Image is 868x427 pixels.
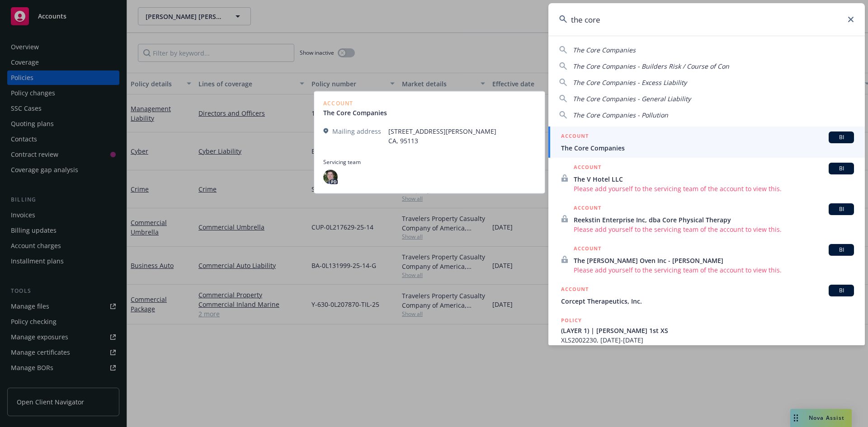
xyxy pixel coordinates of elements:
span: Reekstin Enterprise Inc, dba Core Physical Therapy [574,215,854,225]
h5: ACCOUNT [574,244,601,255]
h5: ACCOUNT [561,131,589,142]
span: Please add yourself to the servicing team of the account to view this. [574,225,854,234]
span: The Core Companies - Builders Risk / Course of Con [573,62,729,70]
span: (LAYER 1) | [PERSON_NAME] 1st XS [561,326,854,335]
a: ACCOUNTBIThe Core Companies [548,127,865,158]
a: ACCOUNTBIThe [PERSON_NAME] Oven Inc - [PERSON_NAME]Please add yourself to the servicing team of t... [548,239,865,280]
a: ACCOUNTBIThe V Hotel LLCPlease add yourself to the servicing team of the account to view this. [548,158,865,198]
span: BI [832,246,850,254]
span: Please add yourself to the servicing team of the account to view this. [574,265,854,275]
span: The Core Companies - Excess Liability [573,78,687,87]
span: BI [832,164,850,173]
span: BI [832,205,850,213]
span: The V Hotel LLC [574,174,854,184]
input: Search... [548,3,865,36]
h5: ACCOUNT [574,203,601,214]
span: Corcept Therapeutics, Inc. [561,296,854,306]
a: ACCOUNTBIReekstin Enterprise Inc, dba Core Physical TherapyPlease add yourself to the servicing t... [548,198,865,239]
h5: ACCOUNT [561,285,589,296]
span: The Core Companies [561,143,854,153]
span: The [PERSON_NAME] Oven Inc - [PERSON_NAME] [574,256,854,265]
span: BI [832,133,850,141]
h5: ACCOUNT [574,163,601,174]
span: The Core Companies - Pollution [573,111,668,119]
span: The Core Companies - General Liability [573,94,691,103]
span: XLS2002230, [DATE]-[DATE] [561,335,854,345]
span: Please add yourself to the servicing team of the account to view this. [574,184,854,193]
h5: POLICY [561,316,582,325]
a: ACCOUNTBICorcept Therapeutics, Inc. [548,280,865,311]
span: The Core Companies [573,46,636,54]
span: BI [832,286,850,295]
a: POLICY(LAYER 1) | [PERSON_NAME] 1st XSXLS2002230, [DATE]-[DATE] [548,311,865,350]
